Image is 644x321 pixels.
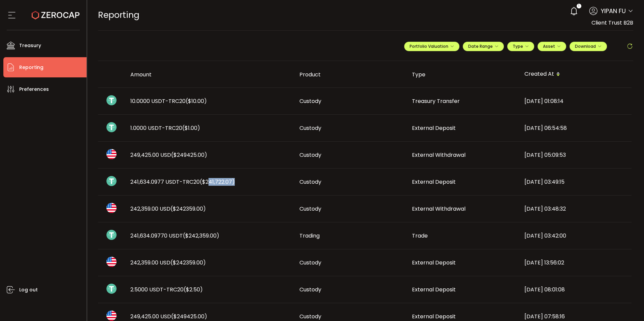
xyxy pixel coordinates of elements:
span: Treasury [19,41,41,50]
button: Download [570,42,607,51]
img: usd_portfolio.svg [106,149,117,159]
button: Portfolio Valuation [404,42,459,51]
span: ($249425.00) [171,151,207,159]
span: Portfolio Valuation [410,43,454,49]
div: Type [407,71,519,78]
img: usdt_portfolio.svg [106,230,117,240]
span: External Deposit [412,178,456,186]
span: Download [575,43,602,49]
span: External Deposit [412,286,456,293]
div: Amount [125,71,294,78]
span: External Withdrawal [412,205,465,213]
span: Type [513,43,529,49]
span: Custody [299,124,321,132]
span: External Deposit [412,313,456,320]
span: 10.0000 USDT-TRC20 [130,97,207,105]
span: Treasury Transfer [412,97,460,105]
span: Log out [19,285,38,295]
span: Client Trust B2B [591,19,633,27]
span: ($242,359.00) [183,232,219,240]
button: Type [507,42,534,51]
span: ($10.00) [186,97,207,105]
div: Created At [519,69,632,80]
span: External Withdrawal [412,151,465,159]
img: usdt_portfolio.svg [106,95,117,105]
span: 242,359.00 USD [130,259,206,266]
div: Product [294,71,407,78]
span: 242,359.00 USD [130,205,206,213]
span: External Deposit [412,124,456,132]
img: usd_portfolio.svg [106,203,117,213]
span: 1.0000 USDT-TRC20 [130,124,200,132]
div: [DATE] 03:48:32 [519,205,632,213]
img: usdt_portfolio.svg [106,284,117,294]
span: Custody [299,178,321,186]
span: Custody [299,286,321,293]
div: [DATE] 03:49:15 [519,178,632,186]
div: [DATE] 06:54:58 [519,124,632,132]
span: 249,425.00 USD [130,313,207,320]
span: Date Range [468,43,498,49]
span: Custody [299,313,321,320]
span: ($242359.00) [170,259,206,266]
span: External Deposit [412,259,456,266]
div: [DATE] 01:08:14 [519,97,632,105]
span: Custody [299,151,321,159]
div: [DATE] 07:58:16 [519,313,632,320]
span: Trading [299,232,320,240]
img: usdt_portfolio.svg [106,176,117,186]
span: Custody [299,97,321,105]
span: ($2.50) [184,286,203,293]
img: usd_portfolio.svg [106,257,117,267]
span: ($1.00) [182,124,200,132]
span: 241,634.09770 USDT [130,232,219,240]
span: ($242359.00) [170,205,206,213]
span: Trade [412,232,428,240]
div: [DATE] 13:56:02 [519,259,632,266]
img: usdt_portfolio.svg [106,122,117,132]
div: [DATE] 05:09:53 [519,151,632,159]
span: 241,634.0977 USDT-TRC20 [130,178,235,186]
span: Reporting [98,9,139,21]
div: [DATE] 03:42:00 [519,232,632,240]
span: Custody [299,259,321,266]
span: 249,425.00 USD [130,151,207,159]
iframe: Chat Widget [566,248,644,321]
img: usd_portfolio.svg [106,311,117,321]
span: Preferences [19,84,49,94]
span: 2.5000 USDT-TRC20 [130,286,203,293]
span: ($241,722.07) [200,178,235,186]
button: Asset [538,42,566,51]
div: [DATE] 08:01:08 [519,286,632,293]
span: Asset [543,43,555,49]
span: YIPAN FU [601,6,626,15]
span: Custody [299,205,321,213]
span: Reporting [19,63,43,72]
span: 1 [578,4,579,8]
span: ($249425.00) [171,313,207,320]
button: Date Range [463,42,504,51]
